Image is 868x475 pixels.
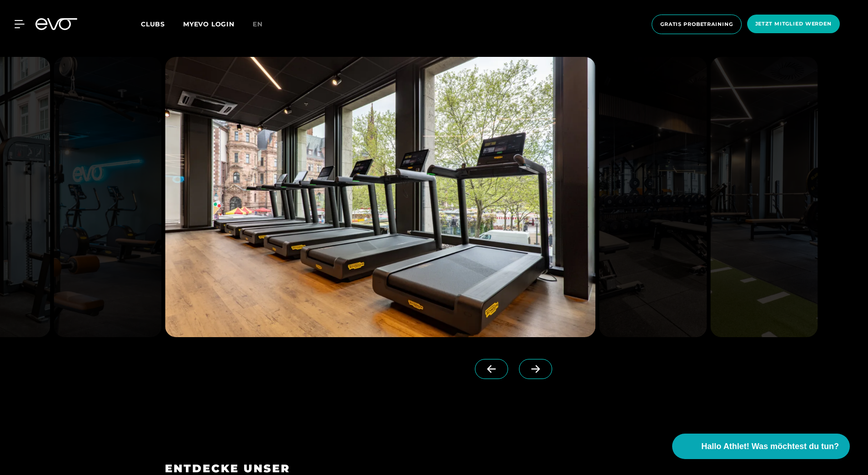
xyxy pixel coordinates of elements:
[54,57,161,337] img: evofitness
[183,20,234,28] a: MYEVO LOGIN
[253,20,263,28] span: en
[649,15,744,34] a: Gratis Probetraining
[253,19,274,30] a: en
[710,57,818,337] img: evofitness
[141,20,165,28] span: Clubs
[660,20,733,28] span: Gratis Probetraining
[744,15,843,34] a: Jetzt Mitglied werden
[165,57,595,337] img: evofitness
[701,440,839,453] span: Hallo Athlet! Was möchtest du tun?
[672,434,850,459] button: Hallo Athlet! Was möchtest du tun?
[599,57,707,337] img: evofitness
[755,20,832,28] span: Jetzt Mitglied werden
[141,20,183,28] a: Clubs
